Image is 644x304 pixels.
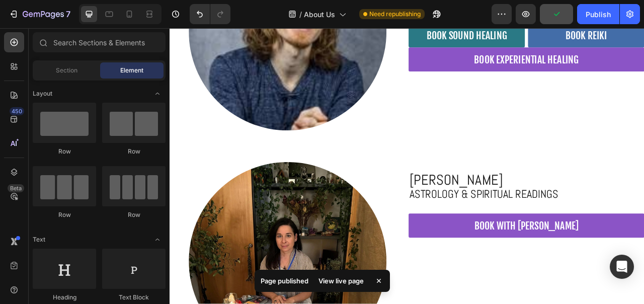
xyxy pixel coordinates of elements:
[33,89,52,98] span: Layout
[304,25,604,55] a: BOOK EXPERIENTIAL HEALING
[33,235,45,244] span: Text
[387,240,520,263] p: BOOK WITH [PERSON_NAME]
[4,4,75,24] button: 7
[149,232,166,248] span: Toggle open
[577,4,619,24] button: Publish
[33,147,96,156] div: Row
[33,32,166,52] input: Search Sections & Elements
[305,202,495,220] span: ASTROLOGY & SPIRITUAL READINGS
[33,293,96,302] div: Heading
[102,293,166,302] div: Text Block
[10,107,24,115] div: 450
[586,9,611,20] div: Publish
[149,86,166,102] span: Toggle open
[102,210,166,219] div: Row
[387,29,521,51] p: BOOK EXPERIENTIAL HEALING
[120,66,143,75] span: Element
[304,236,604,267] a: BOOK WITH [PERSON_NAME]
[33,210,96,219] div: Row
[56,66,77,75] span: Section
[299,9,302,20] span: /
[261,276,308,286] p: Page published
[102,147,166,156] div: Row
[312,274,370,288] div: View live page
[190,4,230,24] div: Undo/Redo
[170,28,644,304] iframe: Design area
[8,184,24,192] div: Beta
[305,182,424,205] span: [PERSON_NAME]
[610,255,634,279] div: Open Intercom Messenger
[66,8,70,20] p: 7
[369,10,421,19] span: Need republishing
[304,9,335,20] span: About Us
